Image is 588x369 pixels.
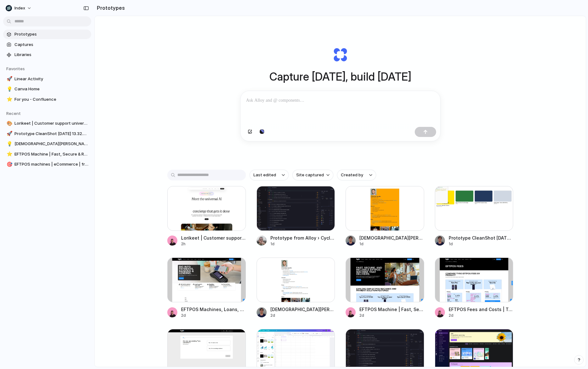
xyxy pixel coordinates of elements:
[346,258,424,318] a: EFTPOS Machine | Fast, Secure & ReliableEFTPOS Machine | Fast, Secure & Reliable2d
[6,96,12,103] button: ⭐
[167,186,246,247] a: Lorikeet | Customer support universal AI conciergeLorikeet | Customer support universal AI concie...
[181,306,246,313] div: EFTPOS Machines, Loans, Bank Account & Business eCommerce | Tyro
[296,172,324,178] span: Site captured
[3,3,35,13] button: Index
[7,75,11,82] div: 🚀
[7,161,11,168] div: 🎯
[269,68,411,85] h1: Capture [DATE], build [DATE]
[14,120,89,127] span: Lorikeet | Customer support universal AI concierge
[14,52,89,58] span: Libraries
[3,139,91,149] a: 💡[DEMOGRAPHIC_DATA][PERSON_NAME]
[14,161,89,167] span: EFTPOS machines | eCommerce | free quote | Tyro
[3,74,91,84] a: 🚀Linear Activity
[3,40,91,49] a: Captures
[14,42,89,48] span: Captures
[6,111,21,116] span: Recent
[3,160,91,169] a: 🎯EFTPOS machines | eCommerce | free quote | Tyro
[257,258,335,318] a: Christian Iacullo[DEMOGRAPHIC_DATA][PERSON_NAME]2d
[359,241,424,247] div: 1d
[341,172,363,178] span: Created by
[7,86,11,93] div: 💡
[6,131,12,137] button: 🚀
[6,76,12,82] button: 🚀
[292,170,333,180] button: Site captured
[167,258,246,318] a: EFTPOS Machines, Loans, Bank Account & Business eCommerce | TyroEFTPOS Machines, Loans, Bank Acco...
[3,150,91,159] a: ⭐EFTPOS Machine | Fast, Secure & Reliable
[3,129,91,139] a: 🚀Prototype CleanShot [DATE] 13.32.03@2x.png
[14,151,89,157] span: EFTPOS Machine | Fast, Secure & Reliable
[181,313,246,318] div: 2d
[181,241,246,247] div: 2h
[359,235,424,241] div: [DEMOGRAPHIC_DATA][PERSON_NAME]
[7,120,11,127] div: 🎨
[14,141,89,147] span: [DEMOGRAPHIC_DATA][PERSON_NAME]
[257,186,335,247] a: Prototype from Alloy › Cycle 2Prototype from Alloy › Cycle 21d
[14,96,89,103] span: For you - Confluence
[250,170,289,180] button: Last edited
[14,76,89,82] span: Linear Activity
[449,235,513,241] div: Prototype CleanShot [DATE] 13.32.03@2x.png
[270,235,335,241] div: Prototype from Alloy › Cycle 2
[3,95,91,104] a: ⭐For you - Confluence
[449,306,513,313] div: EFTPOS Fees and Costs | Tyro
[6,141,12,147] button: 💡
[6,120,12,127] button: 🎨
[14,131,89,137] span: Prototype CleanShot [DATE] 13.32.03@2x.png
[181,235,246,241] div: Lorikeet | Customer support universal AI concierge
[449,241,513,247] div: 1d
[94,4,125,12] h2: Prototypes
[14,31,89,37] span: Prototypes
[6,151,12,157] button: ⭐
[270,306,335,313] div: [DEMOGRAPHIC_DATA][PERSON_NAME]
[449,313,513,318] div: 2d
[7,130,11,137] div: 🚀
[346,186,424,247] a: Christian Iacullo[DEMOGRAPHIC_DATA][PERSON_NAME]1d
[359,313,424,318] div: 2d
[359,306,424,313] div: EFTPOS Machine | Fast, Secure & Reliable
[253,172,276,178] span: Last edited
[7,96,11,103] div: ⭐
[435,258,513,318] a: EFTPOS Fees and Costs | TyroEFTPOS Fees and Costs | Tyro2d
[6,161,12,167] button: 🎯
[3,30,91,39] a: Prototypes
[3,119,91,128] a: 🎨Lorikeet | Customer support universal AI concierge
[6,86,12,92] button: 💡
[270,313,335,318] div: 2d
[7,150,11,158] div: ⭐
[7,140,11,148] div: 💡
[14,86,89,92] span: Canva Home
[3,50,91,60] a: Libraries
[3,84,91,94] a: 💡Canva Home
[6,66,25,71] span: Favorites
[14,5,25,11] span: Index
[337,170,376,180] button: Created by
[270,241,335,247] div: 1d
[435,186,513,247] a: Prototype CleanShot 2025-05-08 at 13.32.03@2x.pngPrototype CleanShot [DATE] 13.32.03@2x.png1d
